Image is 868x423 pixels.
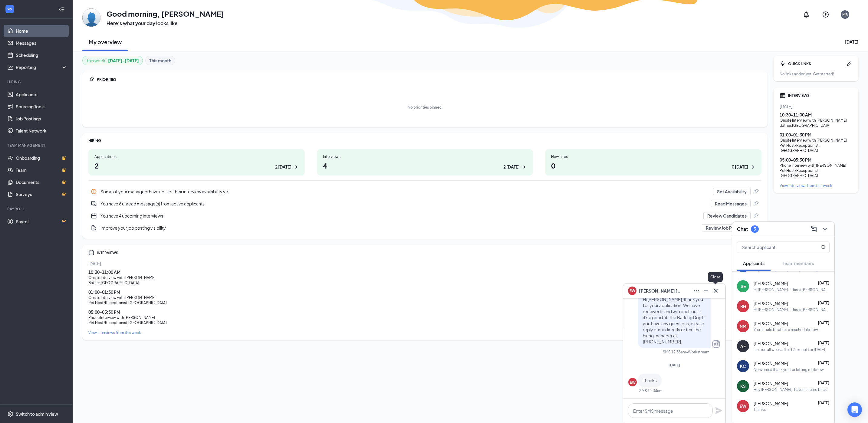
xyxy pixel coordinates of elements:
div: PRIORITIES [97,77,761,82]
div: Some of your managers have not set their interview availability yet [100,189,709,195]
button: ChevronDown [820,224,830,234]
div: Improve your job posting visibility [100,225,698,231]
svg: WorkstreamLogo [7,6,13,12]
div: KC [740,363,746,369]
div: I'm free all week after 12 except for [DATE] [754,347,825,352]
h1: 2 [94,160,299,171]
h1: 0 [551,160,755,171]
svg: ComposeMessage [810,225,817,233]
div: Hey [PERSON_NAME], I haven’t heard back from you. Did you have any further questions about the po... [754,387,830,392]
div: You have 6 unread message(s) from active applicants [100,201,707,207]
div: This week : [86,57,139,64]
div: EW [740,403,746,409]
div: 3 [754,226,756,231]
svg: QuestionInfo [822,11,829,18]
div: Hi [PERSON_NAME] - This is [PERSON_NAME] from The Barking Dog in [GEOGRAPHIC_DATA]. Are you avail... [754,307,830,312]
svg: Settings [7,411,13,417]
svg: Calendar [88,250,94,256]
svg: Minimize [702,287,710,294]
button: Read Messages [711,200,751,207]
a: Home [16,25,67,37]
span: [DATE] [818,341,829,345]
span: [PERSON_NAME] [754,380,788,386]
a: New hires00 [DATE]ArrowRight [545,149,761,175]
div: EW [630,380,636,385]
h1: Good morning, [PERSON_NAME] [107,8,224,19]
svg: Company [712,340,720,348]
div: Some of your managers have not set their interview availability yet [88,185,761,198]
div: Payroll [7,206,66,211]
div: You have 4 upcoming interviews [100,213,700,219]
div: Team Management [7,143,66,148]
svg: Calendar [780,92,786,98]
span: [DATE] [818,381,829,385]
div: SMS 11:34am [639,388,663,393]
a: Applications22 [DATE]ArrowRight [88,149,305,175]
svg: Pen [846,61,852,67]
button: Cross [711,286,721,296]
b: This month [149,57,171,64]
div: Pet Host/Receptionist , [GEOGRAPHIC_DATA] [88,320,761,325]
svg: DocumentAdd [91,225,97,231]
h3: Chat [737,226,748,232]
span: [PERSON_NAME] [754,400,788,406]
svg: Pin [753,189,759,195]
div: Onsite Interview with [PERSON_NAME] [780,118,852,123]
span: [PERSON_NAME] [754,320,788,326]
span: [PERSON_NAME] [754,340,788,346]
div: Applications [94,154,299,159]
a: View interviews from this week [88,330,761,335]
a: Sourcing Tools [16,100,67,113]
div: 05:00 - 05:30 PM [780,157,852,163]
div: RH [740,303,746,309]
button: Review Candidates [703,212,751,219]
a: TeamCrown [16,164,67,176]
span: [PERSON_NAME] [754,360,788,366]
div: Open Intercom Messenger [847,402,862,417]
button: Plane [715,407,722,414]
div: You should be able to reschedule now. [754,327,819,332]
input: Search applicant [737,241,809,253]
svg: DoubleChatActive [91,201,97,207]
span: [DATE] [818,401,829,405]
div: Onsite Interview with [PERSON_NAME] [780,138,852,143]
span: [DATE] [818,301,829,305]
span: [PERSON_NAME] [754,280,788,287]
div: INTERVIEWS [97,250,761,255]
div: [DATE] [780,103,852,109]
div: 05:00 - 05:30 PM [88,309,761,315]
h2: My overview [89,38,122,46]
div: No links added yet. Get started! [780,71,852,77]
div: 01:00 - 01:30 PM [780,132,852,138]
a: DocumentAddImprove your job posting visibilityReview Job PostingsPin [88,222,761,234]
div: Hiring [7,79,66,84]
svg: CalendarNew [91,213,97,219]
span: Team members [783,261,814,266]
div: Pet Host/Receptionist , [GEOGRAPHIC_DATA] [780,143,852,153]
svg: Pin [88,76,94,82]
span: [PERSON_NAME] [PERSON_NAME] [639,287,681,294]
a: Job Postings [16,113,67,125]
div: SE [741,283,746,289]
a: DocumentsCrown [16,176,67,188]
div: Phone Interview with [PERSON_NAME] [88,315,761,320]
div: Bather , [GEOGRAPHIC_DATA] [780,123,852,128]
span: [DATE] [669,363,680,367]
div: Onsite Interview with [PERSON_NAME] [88,275,761,280]
button: Review Job Postings [702,224,751,231]
svg: ChevronDown [821,225,828,233]
div: SMS 12:33am [663,349,686,355]
h1: 4 [323,160,527,171]
div: Thanks [754,407,766,412]
span: [PERSON_NAME] [754,300,788,307]
div: Onsite Interview with [PERSON_NAME] [88,295,761,300]
div: View interviews from this week [780,183,852,188]
div: You have 4 upcoming interviews [88,210,761,222]
span: [DATE] [818,361,829,365]
div: 0 [DATE] [732,164,748,170]
div: Pet Host/Receptionist , [GEOGRAPHIC_DATA] [88,300,761,305]
svg: ArrowRight [749,164,755,170]
a: InfoSome of your managers have not set their interview availability yetSet AvailabilityPin [88,185,761,198]
a: DoubleChatActiveYou have 6 unread message(s) from active applicantsRead MessagesPin [88,198,761,210]
a: SurveysCrown [16,188,67,200]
